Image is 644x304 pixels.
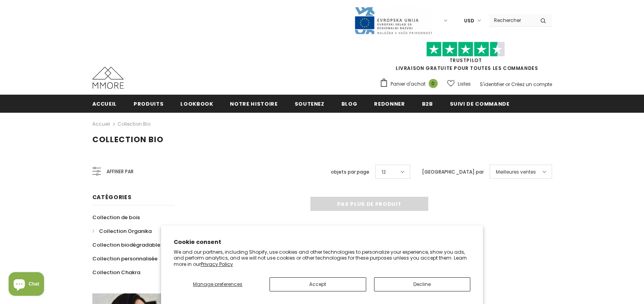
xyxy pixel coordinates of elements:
a: Blog [341,95,358,112]
a: Lookbook [180,95,213,112]
a: Collection Chakra [92,266,140,279]
span: Manage preferences [193,281,242,288]
span: Panier d'achat [391,80,426,88]
a: Panier d'achat 0 [380,78,442,90]
a: Créez un compte [511,81,552,88]
span: Collection Chakra [92,269,140,276]
span: Collection Organika [99,227,152,235]
a: Javni Razpis [354,17,433,24]
button: Decline [374,277,471,291]
span: B2B [422,100,433,108]
span: USD [464,17,474,25]
span: Collection biodégradable [92,241,160,249]
a: Produits [134,95,163,112]
a: Collection personnalisée [92,252,158,266]
input: Search Site [489,15,534,26]
label: [GEOGRAPHIC_DATA] par [422,168,484,176]
a: soutenez [295,95,325,112]
span: 12 [382,168,386,176]
span: Collection Bio [92,134,163,145]
span: Affiner par [106,167,134,176]
h2: Cookie consent [174,238,471,246]
button: Manage preferences [174,277,262,291]
span: Suivi de commande [450,100,510,108]
span: Produits [134,100,163,108]
span: Meilleures ventes [496,168,536,176]
span: Lookbook [180,100,213,108]
a: Redonner [374,95,405,112]
span: Notre histoire [230,100,277,108]
a: B2B [422,95,433,112]
a: S'identifier [480,81,504,88]
span: Redonner [374,100,405,108]
img: Cas MMORE [92,67,124,89]
span: or [505,81,510,88]
p: We and our partners, including Shopify, use cookies and other technologies to personalize your ex... [174,249,471,267]
img: Javni Razpis [354,6,433,35]
a: TrustPilot [450,57,482,64]
span: Catégories [92,193,132,201]
span: Accueil [92,100,117,108]
span: 0 [429,79,438,88]
span: Collection de bois [92,214,140,221]
label: objets par page [331,168,369,176]
span: Listes [458,80,471,88]
img: Faites confiance aux étoiles pilotes [426,42,505,57]
a: Collection Bio [117,121,150,127]
a: Collection de bois [92,211,140,224]
a: Collection Organika [92,224,152,238]
a: Privacy Policy [201,261,233,267]
inbox-online-store-chat: Shopify online store chat [6,272,46,298]
span: LIVRAISON GRATUITE POUR TOUTES LES COMMANDES [380,45,552,71]
span: Blog [341,100,358,108]
button: Accept [270,277,366,291]
a: Notre histoire [230,95,277,112]
a: Suivi de commande [450,95,510,112]
a: Listes [447,77,471,91]
a: Accueil [92,119,110,129]
span: soutenez [295,100,325,108]
span: Collection personnalisée [92,255,158,262]
a: Collection biodégradable [92,238,160,252]
a: Accueil [92,95,117,112]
